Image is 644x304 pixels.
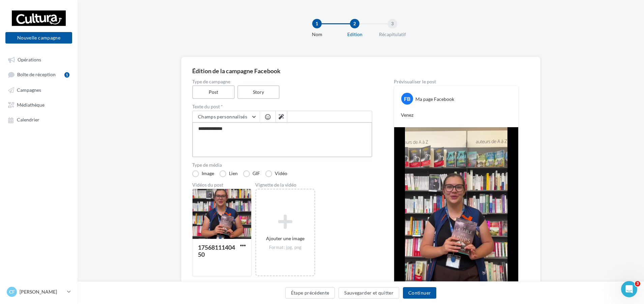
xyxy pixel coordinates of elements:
[401,93,413,105] div: FB
[193,111,260,122] button: Champs personnalisés
[394,79,519,84] div: Prévisualiser le post
[198,114,247,119] span: Champs personnalisés
[192,170,214,177] label: Image
[621,281,637,297] iframe: Intercom live chat
[192,68,529,74] div: Édition de la campagne Facebook
[4,113,74,126] a: Calendrier
[192,183,252,187] div: Vidéos du post
[371,31,414,38] div: Récapitulatif
[401,112,511,118] p: Venez
[17,117,39,123] span: Calendrier
[192,163,372,167] label: Type de média
[17,72,56,78] span: Boîte de réception
[17,102,45,108] span: Médiathèque
[388,19,397,28] div: 3
[198,244,235,258] div: 1756811140450
[237,85,280,99] label: Story
[219,170,238,177] label: Lien
[18,57,41,62] span: Opérations
[415,96,454,103] div: Ma page Facebook
[255,183,315,187] div: Vignette de la vidéo
[20,288,64,295] p: [PERSON_NAME]
[339,287,399,299] button: Sauvegarder et quitter
[265,170,287,177] label: Vidéo
[9,288,15,295] span: CF
[635,281,640,286] span: 3
[4,84,74,96] a: Campagnes
[5,285,72,298] a: CF [PERSON_NAME]
[17,87,41,93] span: Campagnes
[5,32,72,44] button: Nouvelle campagne
[350,19,359,28] div: 2
[4,99,74,111] a: Médiathèque
[192,104,372,109] label: Texte du post *
[243,170,260,177] label: GIF
[4,53,74,65] a: Opérations
[64,72,69,78] div: 1
[192,79,372,84] label: Type de campagne
[295,31,339,38] div: Nom
[4,68,74,81] a: Boîte de réception1
[333,31,376,38] div: Edition
[312,19,322,28] div: 1
[192,85,235,99] label: Post
[285,287,335,299] button: Étape précédente
[403,287,436,299] button: Continuer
